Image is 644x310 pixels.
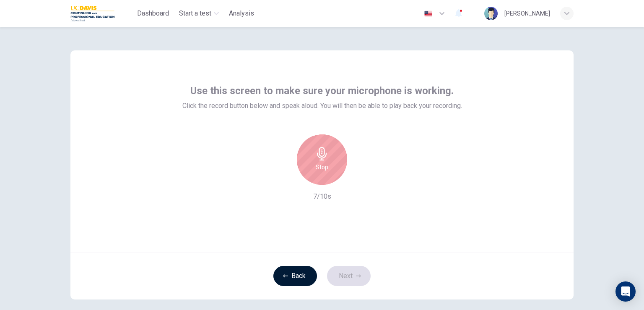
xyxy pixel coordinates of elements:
[313,192,331,202] h6: 7/10s
[182,101,462,111] span: Click the record button below and speak aloud. You will then be able to play back your recording.
[134,6,172,21] button: Dashboard
[137,8,169,18] span: Dashboard
[190,84,454,97] span: Use this screen to make sure your microphone is working.
[179,8,211,18] span: Start a test
[226,6,257,21] button: Analysis
[316,162,328,172] h6: Stop
[423,11,434,17] img: en
[176,6,222,21] button: Start a test
[297,134,347,185] button: Stop
[484,7,498,20] img: Profile picture
[229,8,254,18] span: Analysis
[70,5,134,22] a: UC Davis logo
[70,5,114,22] img: UC Davis logo
[504,8,550,18] div: [PERSON_NAME]
[615,281,636,302] div: Open Intercom Messenger
[273,266,317,286] button: Back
